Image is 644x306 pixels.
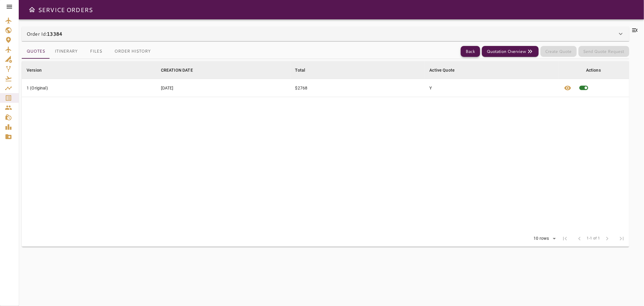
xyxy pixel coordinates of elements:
div: 10 rows [530,234,558,243]
td: $2768 [290,79,425,97]
button: Quotes [22,44,50,59]
span: First Page [558,231,572,246]
span: This quote is already active [575,79,593,97]
td: 1 (Original) [22,79,156,97]
span: Next Page [600,231,615,246]
button: Open drawer [26,4,38,16]
span: Total [295,67,313,74]
div: Version [27,67,42,74]
span: Version [27,67,50,74]
button: Files [82,44,110,59]
td: [DATE] [156,79,290,97]
button: View quote details [560,79,575,97]
button: Itinerary [50,44,82,59]
span: Last Page [615,231,629,246]
span: Previous Page [572,231,587,246]
button: Back [461,46,480,57]
div: Active Quote [429,67,455,74]
td: Y [425,79,559,97]
span: CREATION DATE [161,67,201,74]
div: 10 rows [532,236,551,241]
b: 13384 [47,30,62,37]
button: Order History [110,44,155,59]
span: visibility [564,84,571,92]
div: basic tabs example [22,44,155,59]
p: Order Id: [27,30,62,37]
h6: SERVICE ORDERS [38,5,93,15]
div: CREATION DATE [161,67,193,74]
span: 1-1 of 1 [587,236,600,242]
div: Total [295,67,306,74]
span: Active Quote [429,67,463,74]
button: Quotation Overview [482,46,539,57]
div: Order Id:13384 [22,27,629,41]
